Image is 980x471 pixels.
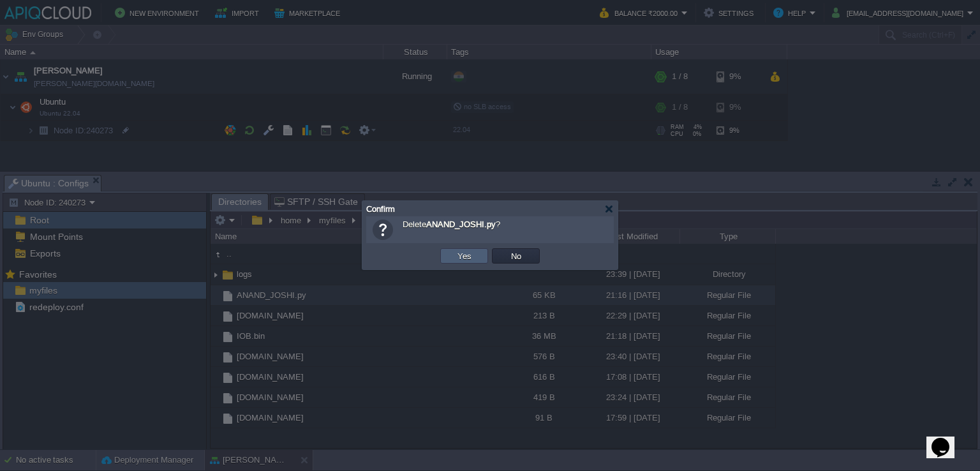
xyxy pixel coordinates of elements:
button: No [507,250,525,262]
b: ANAND_JOSHI.py [426,220,496,229]
span: Delete ? [403,220,500,229]
iframe: chat widget [926,420,967,458]
button: Yes [454,250,475,262]
span: Confirm [366,204,395,214]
